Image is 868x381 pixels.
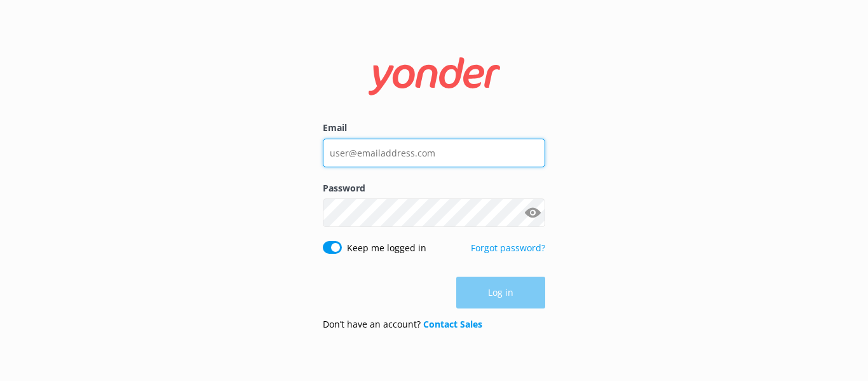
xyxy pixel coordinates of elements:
label: Keep me logged in [347,241,426,255]
p: Don’t have an account? [323,317,482,331]
label: Password [323,181,545,195]
a: Forgot password? [471,242,545,254]
label: Email [323,121,545,135]
a: Contact Sales [423,318,482,330]
input: user@emailaddress.com [323,139,545,167]
button: Show password [520,200,545,226]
